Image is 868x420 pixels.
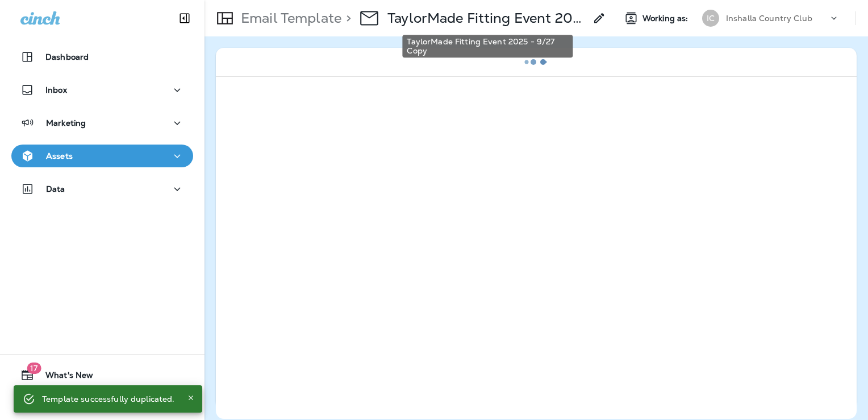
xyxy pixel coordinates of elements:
[11,46,193,68] button: Dashboard
[42,389,175,409] div: Template successfully duplicated.
[11,391,193,414] button: Support
[45,85,67,94] p: Inbox
[11,79,193,101] button: Inbox
[11,145,193,167] button: Assets
[11,112,193,134] button: Marketing
[387,10,586,27] p: TaylorMade Fitting Event 2025 - 9/27 Copy
[702,10,719,27] div: IC
[34,370,93,384] span: What's New
[46,184,65,193] p: Data
[726,14,812,23] p: Inshalla Country Club
[642,14,691,23] span: Working as:
[27,363,41,374] span: 17
[236,10,341,27] p: Email Template
[184,391,198,405] button: Close
[46,118,86,127] p: Marketing
[11,364,193,386] button: 17What's New
[402,35,573,57] div: TaylorMade Fitting Event 2025 - 9/27 Copy
[11,178,193,200] button: Data
[46,151,73,160] p: Assets
[45,52,89,61] p: Dashboard
[341,10,351,27] p: >
[169,7,201,30] button: Collapse Sidebar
